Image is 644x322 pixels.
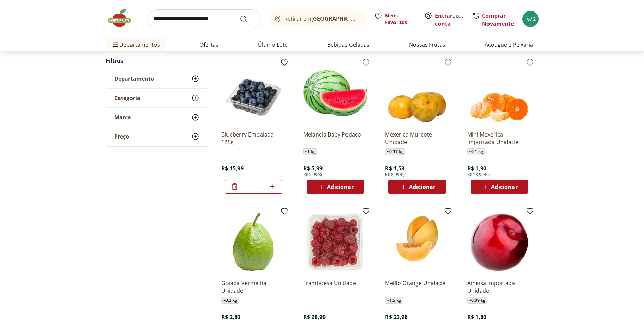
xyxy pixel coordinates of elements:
button: Carrinho [522,11,539,27]
button: Adicionar [388,180,446,194]
button: Menu [111,36,119,53]
span: R$ 5,99 [303,165,323,172]
img: Hortifruti [106,8,140,28]
span: 2 [533,16,536,22]
a: Mexerica Murcote Unidade [385,131,449,146]
span: R$ 1,90 [467,165,486,172]
span: Categoria [114,95,140,101]
button: Submit Search [240,15,256,23]
a: Entrar [435,12,452,19]
img: Melão Orange Unidade [385,210,449,274]
a: Criar conta [435,12,472,27]
a: Meus Favoritos [374,12,416,26]
a: Nossas Frutas [409,41,445,49]
a: Mini Mexerica Importada Unidade [467,131,531,146]
span: ~ 1,5 kg [385,297,403,304]
button: Marca [106,108,208,127]
a: Framboesa Unidade [303,279,367,294]
span: R$ 5,99/Kg [303,172,324,177]
span: ~ 1 kg [303,148,317,155]
span: R$ 23,98 [385,313,407,321]
a: Açougue e Peixaria [485,41,533,49]
button: Adicionar [307,180,364,194]
img: Mexerica Murcote Unidade [385,61,449,125]
span: R$ 18,99/Kg [467,172,490,177]
img: Ameixa Importada Unidade [467,210,531,274]
img: Framboesa Unidade [303,210,367,274]
span: Retirar em [284,16,359,22]
span: Marca [114,114,131,121]
span: Departamentos [111,36,160,53]
img: Melancia Baby Pedaço [303,61,367,125]
span: ou [435,11,465,28]
button: Categoria [106,89,208,107]
img: Goiaba Vermelha Unidade [221,210,286,274]
button: Retirar em[GEOGRAPHIC_DATA]/[GEOGRAPHIC_DATA] [269,9,366,28]
span: Preço [114,133,129,140]
span: ~ 0,17 kg [385,148,405,155]
span: Meus Favoritos [385,12,416,26]
span: R$ 28,99 [303,313,326,321]
img: Mini Mexerica Importada Unidade [467,61,531,125]
input: search [148,9,261,28]
span: R$ 2,80 [221,313,241,321]
img: Blueberry Embalada 125g [221,61,286,125]
span: ~ 0,2 kg [221,297,239,304]
span: ~ 0,1 kg [467,148,485,155]
a: Melancia Baby Pedaço [303,131,367,146]
a: Goiaba Vermelha Unidade [221,279,286,294]
span: Adicionar [327,184,353,190]
a: Comprar Novamente [482,12,514,27]
span: Adicionar [409,184,435,190]
a: Ofertas [199,41,218,49]
button: Adicionar [471,180,528,194]
span: Adicionar [491,184,517,190]
a: Último Lote [258,41,288,49]
span: R$ 8,99/Kg [385,172,406,177]
a: Melão Orange Unidade [385,279,449,294]
button: Departamento [106,69,208,88]
a: Blueberry Embalada 125g [221,131,286,146]
button: Preço [106,127,208,146]
span: ~ 0,09 kg [467,297,487,304]
b: [GEOGRAPHIC_DATA]/[GEOGRAPHIC_DATA] [311,15,425,22]
a: Ameixa Importada Unidade [467,279,531,294]
a: Bebidas Geladas [327,41,369,49]
h2: Filtros [106,54,208,68]
span: R$ 15,99 [221,165,244,172]
span: Departamento [114,75,154,82]
span: R$ 1,80 [467,313,486,321]
span: R$ 1,53 [385,165,404,172]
